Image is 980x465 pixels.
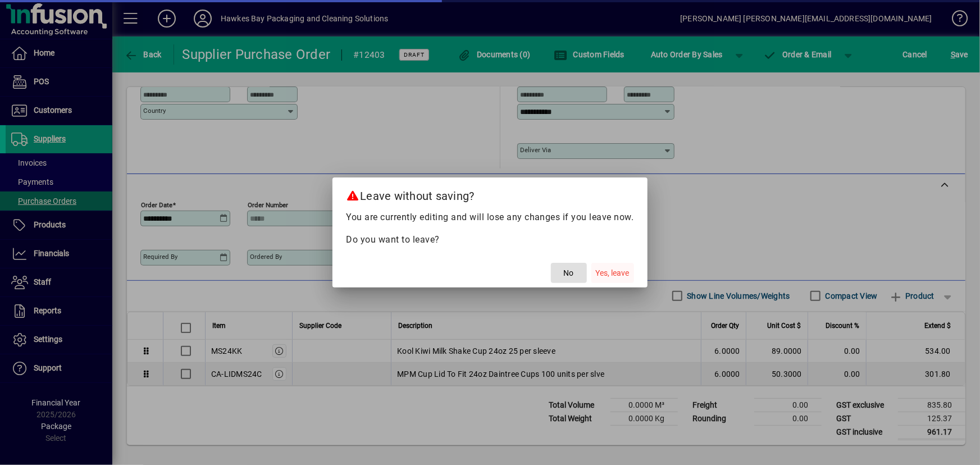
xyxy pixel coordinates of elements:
[551,263,587,283] button: No
[332,177,648,210] h2: Leave without saving?
[346,211,634,224] p: You are currently editing and will lose any changes if you leave now.
[591,263,634,283] button: Yes, leave
[346,233,634,247] p: Do you want to leave?
[596,267,630,279] span: Yes, leave
[564,267,574,279] span: No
